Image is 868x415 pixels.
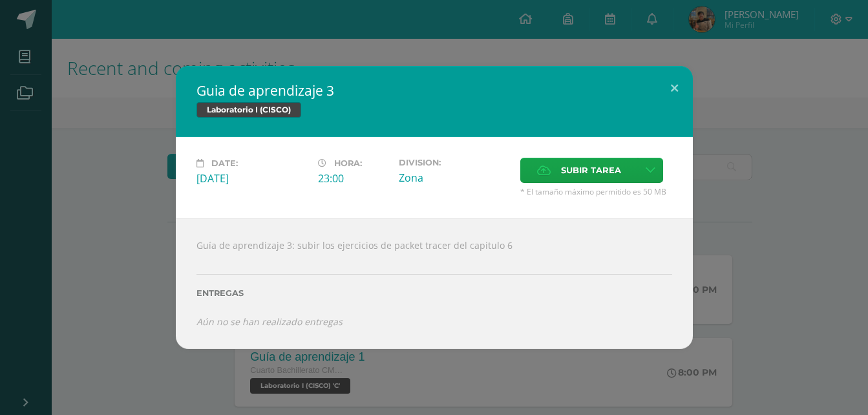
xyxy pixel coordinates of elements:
span: * El tamaño máximo permitido es 50 MB [520,186,672,197]
label: Entregas [196,288,672,298]
div: Guía de aprendizaje 3: subir los ejercicios de packet tracer del capitulo 6 [176,218,693,348]
label: Division: [399,158,510,167]
h2: Guia de aprendizaje 3 [196,81,672,100]
i: Aún no se han realizado entregas [196,315,343,328]
span: Date: [211,158,238,168]
div: 23:00 [318,171,388,186]
span: Hora: [334,158,362,168]
span: Subir tarea [561,158,621,182]
button: Close (Esc) [656,66,693,110]
div: [DATE] [196,171,308,186]
span: Laboratorio I (CISCO) [196,102,301,118]
div: Zona [399,171,510,185]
